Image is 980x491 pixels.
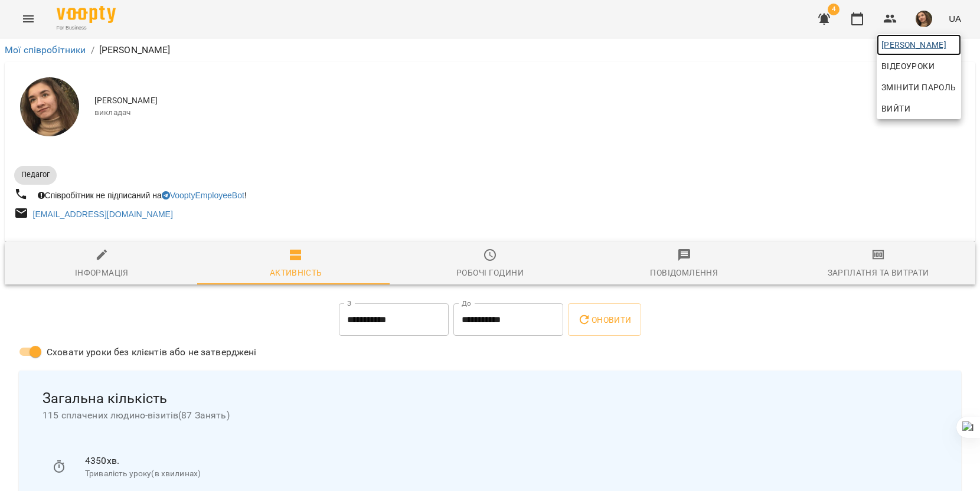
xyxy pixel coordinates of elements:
a: Змінити пароль [877,77,961,98]
span: [PERSON_NAME] [881,38,956,52]
button: Вийти [877,98,961,119]
span: Змінити пароль [881,80,956,94]
a: [PERSON_NAME] [877,34,961,55]
a: Відеоуроки [877,55,939,77]
span: Вийти [881,102,910,116]
span: Відеоуроки [881,59,935,73]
